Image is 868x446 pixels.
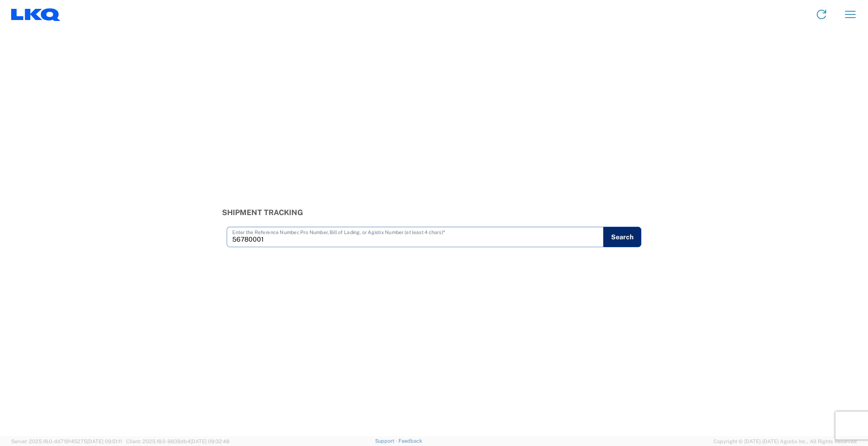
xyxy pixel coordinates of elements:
[126,439,229,444] span: Client: 2025.18.0-9839db4
[713,437,857,446] span: Copyright © [DATE]-[DATE] Agistix Inc., All Rights Reserved
[603,227,641,247] button: Search
[375,438,398,444] a: Support
[398,438,422,444] a: Feedback
[11,439,122,444] span: Server: 2025.18.0-dd719145275
[222,208,646,217] h3: Shipment Tracking
[190,439,229,444] span: [DATE] 09:32:48
[87,439,122,444] span: [DATE] 09:51:11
